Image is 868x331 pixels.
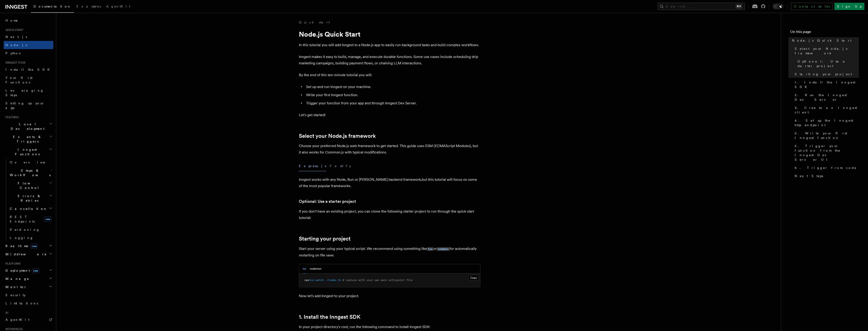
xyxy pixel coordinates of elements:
[5,89,44,97] span: Leveraging Steps
[4,285,27,289] span: Monitor
[790,36,859,45] a: Node.js Quick Start
[30,244,38,249] span: new
[106,5,130,8] span: AgentKit
[793,70,859,78] a: Starting your project
[4,252,47,256] span: Middleware
[4,276,29,281] span: Manage
[427,247,433,251] code: tsx
[4,262,20,266] span: Platform
[793,172,859,180] a: Next Steps
[4,275,53,283] button: Manage
[8,213,53,226] a: REST Endpointsnew
[4,115,19,119] span: Features
[5,318,30,321] span: AgentKit
[303,264,306,273] button: tsx
[8,194,49,203] span: Errors & Retries
[795,93,859,102] span: 2. Run the Inngest Dev Server
[4,242,53,250] button: Realtimenew
[305,278,309,282] span: npx
[4,33,53,41] a: Next.js
[316,278,324,282] span: watch
[793,91,859,104] a: 2. Run the Inngest Dev Server
[4,65,53,74] a: Install the SDK
[299,112,480,118] p: Let's get started!
[103,1,133,12] a: AgentKit
[8,179,53,192] button: Flow Control
[299,133,376,139] a: Select your Node.js framework
[5,51,22,55] span: Python
[299,293,480,299] p: Now let's add Inngest to your project.
[299,208,480,221] p: If you don't have an existing project, you can clone the following starter project to run through...
[299,54,480,66] p: Inngest makes it easy to build, manage, and execute durable functions. Some use cases include sch...
[790,29,859,36] h4: On this page
[299,324,480,330] p: In your project directory's root, run the following command to install Inngest SDK:
[4,99,53,112] a: Setting up your app
[4,135,49,144] span: Events & Triggers
[4,250,53,258] button: Middleware
[5,301,38,305] span: Limitations
[793,116,859,129] a: 4. Set up the Inngest http endpoint
[4,268,39,273] span: Deployment
[34,5,71,8] span: Documentation
[299,72,480,78] p: By the end of this ten-minute tutorial you will:
[299,176,480,189] p: Inngest works with any Node, Bun or [PERSON_NAME] backend framework,but this tutorial will focus ...
[299,20,330,25] a: Quick start
[796,57,859,70] a: Optional: Use a starter project
[32,268,39,273] span: new
[4,158,53,242] div: Inngest Functions
[10,228,40,231] span: Versioning
[309,278,314,282] span: tsx
[8,166,53,179] button: Steps & Workflows
[795,144,859,162] span: 5. Trigger your function from the Inngest Dev Server UI
[310,264,322,273] button: nodemon
[437,246,450,251] a: nodemon
[5,76,32,84] span: Your first Functions
[299,314,360,320] a: 1. Install the Inngest SDK
[5,43,27,47] span: Node.js
[325,278,341,282] span: ./index.ts
[4,145,53,158] button: Inngest Functions
[10,160,57,164] span: Overview
[795,46,859,55] span: Select your Node.js framework
[343,278,413,282] span: # replace with your own main entrypoint file
[299,143,480,155] p: Choose your preferred Node.js web framework to get started. This guide uses ESM (ECMAScript Modul...
[4,311,8,315] span: AI
[8,158,53,166] a: Overview
[4,28,23,32] span: Quick start
[736,4,742,9] kbd: ⌘K
[773,4,784,9] button: Toggle dark mode
[299,198,356,205] a: Optional: Use a starter project
[437,247,450,251] code: nodemon
[76,5,101,8] span: Examples
[8,168,51,177] span: Steps & Workflows
[4,120,53,133] button: Local Development
[5,18,18,23] span: Home
[299,30,480,38] h1: Node.js Quick Start
[10,236,33,240] span: Logging
[795,131,859,140] span: 5. Write your first Inngest function
[4,283,53,291] button: Monitor
[4,74,53,86] a: Your first Functions
[4,122,49,131] span: Local Development
[44,216,52,222] span: new
[4,16,53,25] a: Home
[658,3,745,10] button: Search...⌘K
[305,84,480,90] li: Set up and run Inngest on your machine.
[793,78,859,91] a: 1. Install the Inngest SDK
[299,42,480,48] p: In this tutorial you will add Inngest to a Node.js app to easily run background tasks and build c...
[8,181,49,190] span: Flow Control
[8,206,47,211] span: Cancellation
[299,161,326,171] button: Express.js
[795,105,859,115] span: 3. Create an Inngest client
[5,293,26,297] span: Security
[305,100,480,106] li: Trigger your function from your app and through Inngest Dev Server.
[4,327,23,331] span: References
[299,236,351,242] a: Starting your project
[8,234,53,242] a: Logging
[5,101,44,110] span: Setting up your app
[5,68,52,71] span: Install the SDK
[795,174,823,178] span: Next Steps
[427,246,433,251] a: tsx
[330,161,351,171] button: Fastify
[4,41,53,49] a: Node.js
